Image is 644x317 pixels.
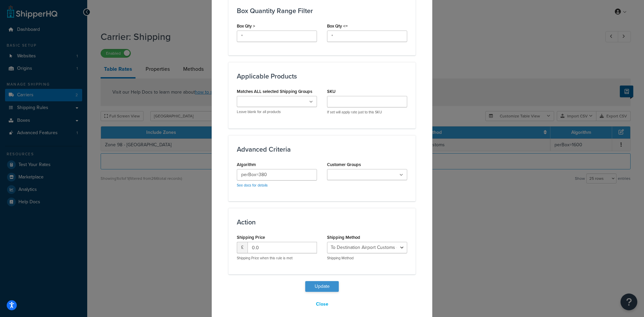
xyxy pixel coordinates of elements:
[237,109,317,114] p: Leave blank for all products
[237,72,407,80] h3: Applicable Products
[237,23,255,29] label: Box Qty >
[237,162,256,167] label: Algorithm
[237,218,407,226] h3: Action
[312,299,333,310] button: Close
[237,7,407,14] h3: Box Quantity Range Filter
[305,281,339,292] button: Update
[327,256,407,261] p: Shipping Method
[327,110,407,115] p: If set will apply rate just to this SKU
[237,235,265,240] label: Shipping Price
[237,182,268,188] a: See docs for details
[327,23,348,29] label: Box Qty <=
[237,256,317,261] p: Shipping Price when this rule is met
[237,242,248,253] span: £
[327,235,360,240] label: Shipping Method
[327,162,361,167] label: Customer Groups
[237,146,407,153] h3: Advanced Criteria
[237,89,312,94] label: Matches ALL selected Shipping Groups
[327,89,335,94] label: SKU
